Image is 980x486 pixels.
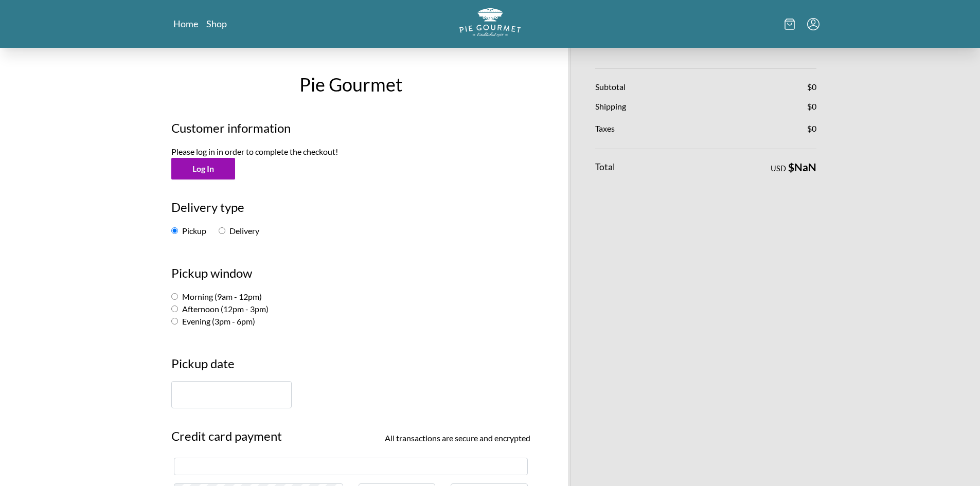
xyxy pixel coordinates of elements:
input: Delivery [219,227,225,234]
h1: Pie Gourmet [164,70,538,98]
h2: Customer information [171,119,530,146]
label: Delivery [219,226,259,236]
h2: Delivery type [171,198,530,225]
label: Pickup [171,226,206,236]
input: Pickup [171,227,178,234]
a: Shop [206,17,227,30]
a: Home [173,17,198,30]
label: Afternoon (12pm - 3pm) [171,304,269,314]
input: Afternoon (12pm - 3pm) [171,305,178,312]
span: All transactions are secure and encrypted [385,432,530,444]
img: logo [459,8,521,37]
h3: Pickup date [171,354,530,381]
h2: Pickup window [171,264,530,291]
input: Morning (9am - 12pm) [171,293,178,300]
button: Menu [807,18,819,30]
button: Log In [171,158,235,179]
label: Evening (3pm - 6pm) [171,316,255,326]
span: Credit card payment [171,427,282,445]
label: Morning (9am - 12pm) [171,292,262,301]
input: Evening (3pm - 6pm) [171,318,178,325]
p: Please log in in order to complete the checkout! [171,146,530,158]
a: Logo [459,8,521,40]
